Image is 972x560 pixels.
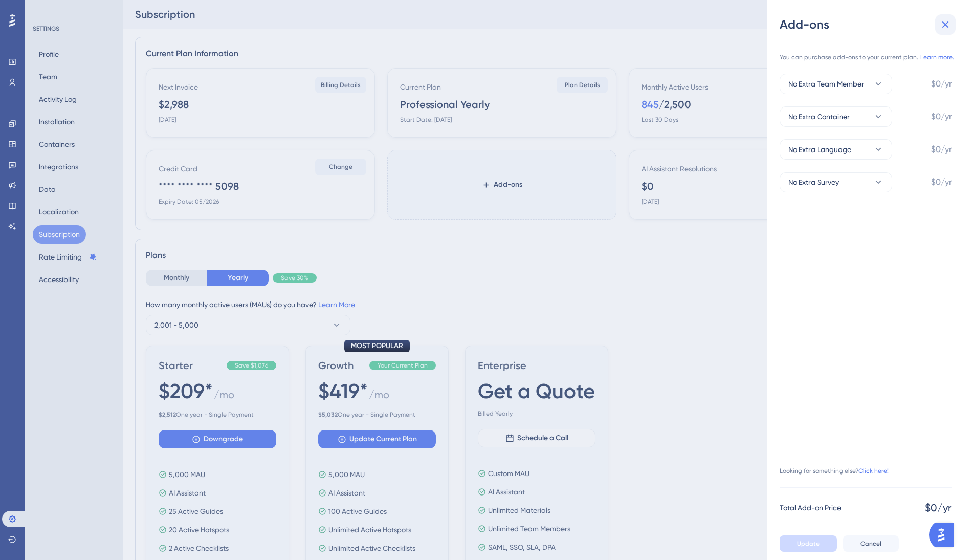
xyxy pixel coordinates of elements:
[780,172,892,192] button: No Extra Survey
[858,467,889,475] a: Click here!
[780,535,837,552] button: Update
[860,540,881,548] span: Cancel
[780,16,960,33] div: Add-ons
[931,78,952,90] span: $0/yr
[788,143,851,156] span: No Extra Language
[797,540,820,548] span: Update
[788,78,864,90] span: No Extra Team Member
[780,467,858,475] span: Looking for something else?
[780,139,892,160] button: No Extra Language
[788,111,850,123] span: No Extra Container
[780,53,918,61] span: You can purchase add-ons to your current plan.
[931,111,952,123] span: $0/yr
[920,53,954,61] a: Learn more.
[780,502,841,514] span: Total Add-on Price
[843,535,899,552] button: Cancel
[925,501,952,515] span: $0/yr
[929,520,960,550] iframe: UserGuiding AI Assistant Launcher
[931,176,952,188] span: $0/yr
[788,176,839,188] span: No Extra Survey
[780,74,892,94] button: No Extra Team Member
[780,106,892,127] button: No Extra Container
[931,143,952,156] span: $0/yr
